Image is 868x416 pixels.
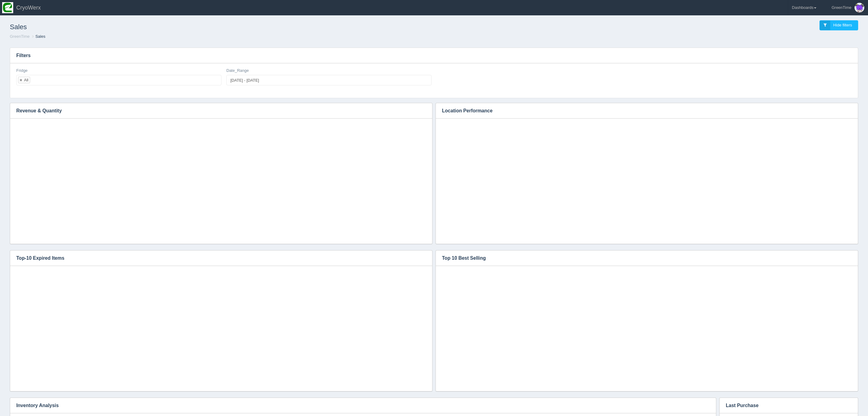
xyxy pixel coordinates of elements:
h3: Filters [10,48,858,63]
a: GreenTime [10,34,30,39]
h3: Inventory Analysis [10,398,707,413]
h1: Sales [10,20,434,34]
a: Hide filters [819,20,858,30]
img: so2zg2bv3y2ub16hxtjr.png [2,2,13,13]
h3: Last Purchase [720,398,849,413]
li: Sales [31,34,45,40]
div: GreenTime [831,2,851,14]
img: Profile Picture [854,3,864,13]
h3: Top-10 Expired Items [10,251,423,266]
h3: Revenue & Quantity [10,103,423,119]
h3: Top 10 Best Selling [436,251,849,266]
label: Fridge [16,68,28,74]
span: CryoWerx [16,5,41,11]
label: Date_Range [226,68,249,74]
span: Hide filters [833,23,852,27]
h3: Location Performance [436,103,849,119]
div: All [24,78,28,82]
